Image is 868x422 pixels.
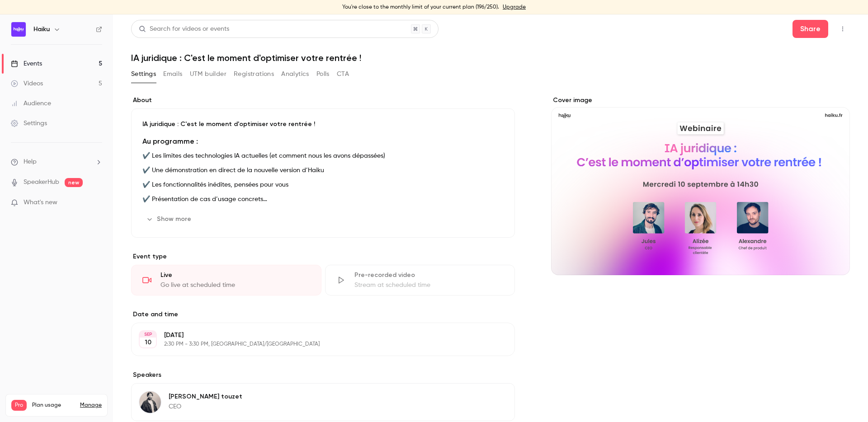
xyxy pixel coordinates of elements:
[142,137,198,145] strong: Au programme :
[139,391,161,413] img: Jules touzet
[32,402,75,409] span: Plan usage
[80,402,102,409] a: Manage
[11,59,42,68] div: Events
[551,96,850,105] label: Cover image
[24,178,59,187] a: SpeakerHub
[131,383,515,421] div: Jules touzet[PERSON_NAME] touzetCEO
[11,22,26,37] img: Haiku
[551,96,850,275] section: Cover image
[131,67,156,81] button: Settings
[142,194,504,205] p: ✔️ Présentation de cas d’usage concrets
[131,265,321,295] div: LiveGo live at scheduled time
[190,67,226,81] button: UTM builder
[145,338,151,347] p: 10
[169,402,242,411] p: CEO
[160,271,310,280] div: Live
[160,281,310,290] div: Go live at scheduled time
[325,265,515,295] div: Pre-recorded videoStream at scheduled time
[24,198,57,207] span: What's new
[142,150,504,161] p: ✔️ Les limites des technologies IA actuelles (et comment nous les avons dépassées)
[131,52,850,63] h1: IA juridique : C'est le moment d'optimiser votre rentrée !
[65,178,83,187] span: new
[142,165,504,176] p: ✔️ Une démonstration en direct de la nouvelle version d’Haiku
[354,271,504,280] div: Pre-recorded video
[11,99,51,108] div: Audience
[354,281,504,290] div: Stream at scheduled time
[503,4,526,11] a: Upgrade
[11,400,27,411] span: Pro
[11,119,47,128] div: Settings
[11,157,102,167] li: help-dropdown-opener
[131,370,515,380] label: Speakers
[234,67,274,81] button: Registrations
[316,67,330,81] button: Polls
[131,310,515,319] label: Date and time
[337,67,349,81] button: CTA
[33,25,50,34] h6: Haiku
[131,252,515,261] p: Event type
[139,24,229,34] div: Search for videos or events
[281,67,309,81] button: Analytics
[164,341,467,348] p: 2:30 PM - 3:30 PM, [GEOGRAPHIC_DATA]/[GEOGRAPHIC_DATA]
[793,20,828,38] button: Share
[164,331,467,340] p: [DATE]
[131,96,515,105] label: About
[24,157,37,167] span: Help
[142,179,504,190] p: ✔️ Les fonctionnalités inédites, pensées pour vous
[11,79,43,88] div: Videos
[142,212,197,226] button: Show more
[163,67,182,81] button: Emails
[142,120,504,129] p: IA juridique : C'est le moment d'optimiser votre rentrée !
[140,331,156,338] div: SEP
[169,392,242,401] p: [PERSON_NAME] touzet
